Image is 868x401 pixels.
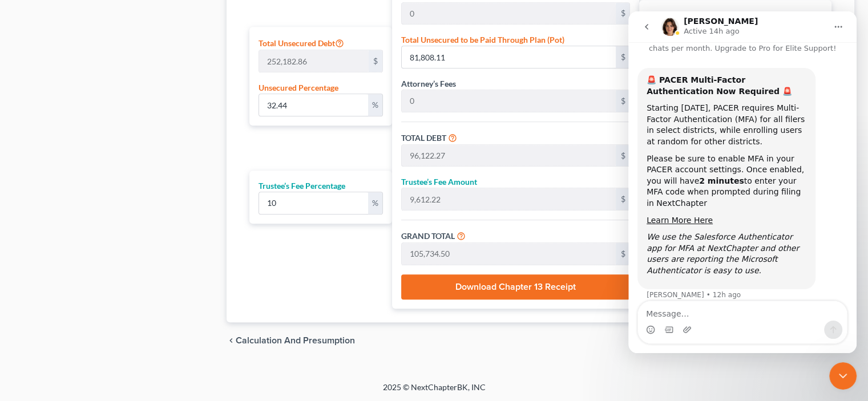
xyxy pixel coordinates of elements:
[829,362,857,390] iframe: Intercom live chat
[628,11,857,353] iframe: Intercom live chat
[402,243,616,265] input: 0.00
[368,94,382,116] div: %
[401,34,564,46] label: Total Unsecured to be Paid Through Plan (Pot)
[401,78,456,90] label: Attorney’s Fees
[259,50,369,72] input: 0.00
[648,9,777,21] label: Plan Payment Needed on Schedule J
[616,243,629,265] div: $
[616,188,629,210] div: $
[401,132,446,144] label: TOTAL DEBT
[401,274,630,299] button: Download Chapter 13 Receipt
[227,336,236,345] i: chevron_left
[616,3,629,25] div: $
[401,176,477,188] label: Trustee’s Fee Amount
[259,36,344,50] label: Total Unsecured Debt
[227,336,355,345] button: chevron_left Calculation and Presumption
[259,82,338,94] label: Unsecured Percentage
[401,230,455,242] label: GRAND TOTAL
[402,188,616,210] input: 0.00
[368,192,382,214] div: %
[402,90,616,112] input: 0.00
[616,46,629,68] div: $
[616,145,629,167] div: $
[259,94,368,116] input: 0.00
[402,46,616,68] input: 0.00
[236,336,355,345] span: Calculation and Presumption
[259,180,345,192] label: Trustee’s Fee Percentage
[402,3,616,25] input: 0.00
[369,50,382,72] div: $
[259,192,368,214] input: 0.00
[616,90,629,112] div: $
[402,145,616,167] input: 0.00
